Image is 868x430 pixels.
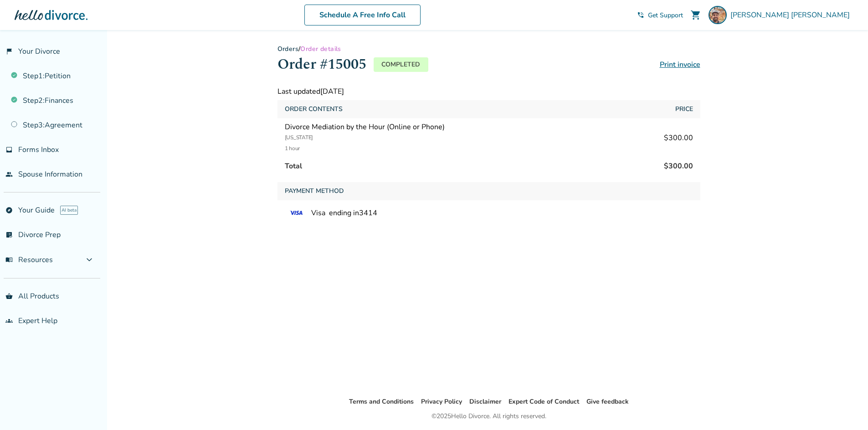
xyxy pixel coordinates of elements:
[285,186,344,197] span: Payment Method
[285,104,343,115] span: Order Contents
[285,143,445,154] div: 1 hour
[277,200,700,226] div: ending in 3414
[311,208,325,218] span: Visa
[18,145,59,155] span: Forms Inbox
[5,293,13,300] span: shopping_basket
[664,133,693,143] div: $300.00
[822,386,868,430] iframe: Chat Widget
[5,231,13,238] span: list_alt_check
[277,53,366,76] h1: Order #15005
[664,161,693,171] span: $300.00
[690,10,701,20] span: shopping_cart
[660,60,700,70] a: Print invoice
[675,104,693,115] span: Price
[5,207,13,214] span: explore
[60,206,78,215] span: AI beta
[730,10,853,20] span: [PERSON_NAME] [PERSON_NAME]
[277,45,299,53] a: Orders
[5,255,53,265] span: Resources
[285,132,445,143] div: [US_STATE]
[285,161,302,171] span: Total
[431,411,546,422] div: © 2025 Hello Divorce. All rights reserved.
[349,397,414,406] a: Terms and Conditions
[637,11,683,20] a: phone_in_talkGet Support
[5,48,13,55] span: flag_2
[277,86,700,96] div: Last updated [DATE]
[421,397,462,406] a: Privacy Policy
[5,171,13,178] span: people
[5,146,13,153] span: inbox
[637,11,644,19] span: phone_in_talk
[648,11,683,20] span: Get Support
[374,57,428,72] p: Completed
[304,5,421,25] a: Schedule A Free Info Call
[84,254,95,265] span: expand_more
[277,45,700,53] div: /
[285,207,308,218] img: VISA
[285,122,445,154] div: Divorce Mediation by the Hour (Online or Phone)
[586,396,629,407] li: Give feedback
[300,45,341,53] span: Order details
[5,317,13,324] span: groups
[469,396,501,407] li: Disclaimer
[5,256,13,263] span: menu_book
[709,6,727,24] img: EDGAR LOZANO
[508,397,579,406] a: Expert Code of Conduct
